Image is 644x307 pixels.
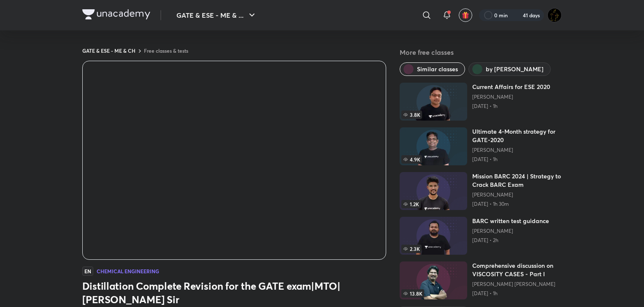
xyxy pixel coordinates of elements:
[417,65,458,73] span: Similar classes
[513,11,521,19] img: streak
[472,261,562,278] h6: Comprehensive discussion on VISCOSITY CASES - Part I
[472,83,550,91] h6: Current Affairs for ESE 2020
[97,269,159,274] h4: Chemical Engineering
[401,200,421,208] span: 1.2K
[171,7,262,24] button: GATE & ESE - ME & ...
[486,65,544,73] span: by Ankur Bansal
[472,147,562,153] a: [PERSON_NAME]
[472,237,549,244] p: [DATE] • 2h
[82,9,150,19] img: Company Logo
[462,11,469,19] img: avatar
[472,290,562,297] p: [DATE] • 1h
[472,103,550,110] p: [DATE] • 1h
[401,245,422,253] span: 2.3K
[472,228,549,234] a: [PERSON_NAME]
[400,62,465,76] button: Similar classes
[472,191,562,198] a: [PERSON_NAME]
[82,9,150,22] a: Company Logo
[83,61,386,259] iframe: Class
[459,8,472,22] button: avatar
[468,62,551,76] button: by Ankur Bansal
[472,217,549,225] h6: BARC written test guidance
[472,201,562,207] p: [DATE] • 1h 30m
[401,289,424,298] span: 13.8K
[472,156,562,163] p: [DATE] • 1h
[472,94,550,100] a: [PERSON_NAME]
[82,279,386,306] h3: Distillation Complete Revision for the GATE exam|MTO| [PERSON_NAME] Sir
[472,281,562,288] a: [PERSON_NAME] [PERSON_NAME]
[401,155,422,164] span: 4.9K
[472,127,562,144] h6: Ultimate 4-Month strategy for GATE-2020
[547,8,562,22] img: Ranit Maity01
[144,47,188,54] a: Free classes & tests
[472,172,562,189] h6: Mission BARC 2024 | Strategy to Crack BARC Exam
[82,47,135,54] a: GATE & ESE - ME & CH
[400,47,562,57] h5: More free classes
[401,110,422,119] span: 3.8K
[82,267,93,276] span: EN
